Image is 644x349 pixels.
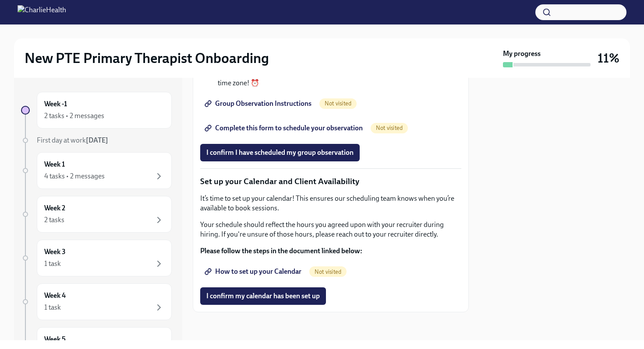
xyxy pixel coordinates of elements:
[200,95,318,112] a: Group Observation Instructions
[200,287,326,305] button: I confirm my calendar has been set up
[18,5,66,19] img: CharlieHealth
[371,125,408,131] span: Not visited
[25,49,269,67] h2: New PTE Primary Therapist Onboarding
[200,247,362,255] strong: Please follow the steps in the document linked below:
[21,196,172,233] a: Week 22 tasks
[44,203,65,213] h6: Week 2
[44,215,64,225] div: 2 tasks
[200,144,360,161] button: I confirm I have scheduled my group observation
[21,152,172,189] a: Week 14 tasks • 2 messages
[200,220,461,239] p: Your schedule should reflect the hours you agreed upon with your recruiter during hiring. If you'...
[319,100,357,107] span: Not visited
[86,136,108,144] strong: [DATE]
[44,247,66,257] h6: Week 3
[503,49,541,59] strong: My progress
[206,99,311,108] span: Group Observation Instructions
[218,69,461,88] li: Group sessions are listed in , so make sure to convert to your local time zone! ⏰
[309,269,347,275] span: Not visited
[200,176,461,187] p: Set up your Calendar and Client Availability
[200,119,369,137] a: Complete this form to schedule your observation
[44,303,61,312] div: 1 task
[200,194,461,213] p: It’s time to set up your calendar! This ensures our scheduling team knows when you’re available t...
[44,171,105,181] div: 4 tasks • 2 messages
[200,263,308,280] a: How to set up your Calendar
[37,136,108,144] span: First day at work
[21,136,172,145] a: First day at work[DATE]
[44,291,66,300] h6: Week 4
[206,124,363,133] span: Complete this form to schedule your observation
[598,50,619,66] h3: 11%
[21,283,172,320] a: Week 41 task
[44,335,66,344] h6: Week 5
[44,99,67,109] h6: Week -1
[21,92,172,129] a: Week -12 tasks • 2 messages
[44,111,104,121] div: 2 tasks • 2 messages
[206,267,301,276] span: How to set up your Calendar
[206,292,320,300] span: I confirm my calendar has been set up
[44,160,65,169] h6: Week 1
[44,259,61,269] div: 1 task
[206,148,354,157] span: I confirm I have scheduled my group observation
[21,240,172,276] a: Week 31 task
